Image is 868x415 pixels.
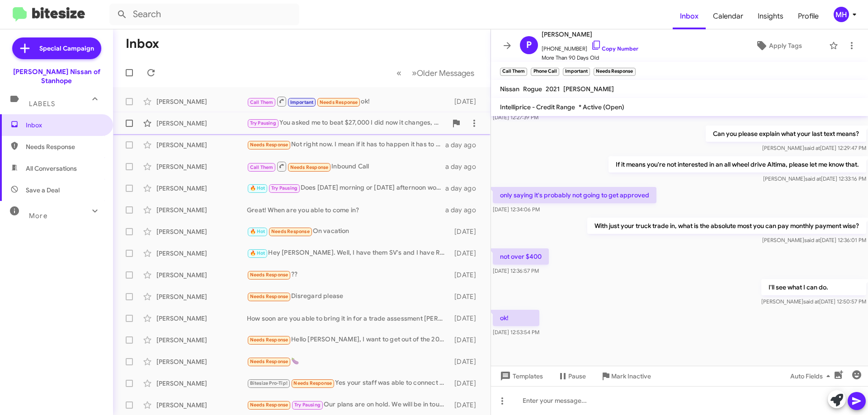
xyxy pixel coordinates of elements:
h1: Inbox [126,37,159,51]
div: MH [834,7,849,22]
div: [PERSON_NAME] [156,184,247,193]
span: said at [803,298,819,305]
button: Mark Inactive [593,368,658,384]
div: On vacation [247,226,450,237]
div: ?? [247,270,450,280]
a: Inbox [673,3,706,29]
span: Needs Response [250,337,288,343]
div: [DATE] [450,314,483,323]
span: Needs Response [271,228,310,234]
span: [DATE] 12:36:57 PM [493,267,539,274]
span: Special Campaign [39,44,94,53]
span: Call Them [250,99,274,105]
span: Bitesize Pro-Tip! [250,380,288,386]
p: Can you please explain what your last text means? [706,126,866,142]
div: [DATE] [450,357,483,366]
p: With just your truck trade in, what is the absolute most you can pay monthly payment wise? [587,218,866,234]
span: [PERSON_NAME] [DATE] 12:36:01 PM [762,237,866,243]
span: * Active (Open) [579,103,624,111]
button: Previous [391,64,407,82]
span: Templates [498,368,543,384]
span: Try Pausing [294,402,321,408]
div: a day ago [445,162,483,171]
span: [PERSON_NAME] [DATE] 12:29:47 PM [762,145,866,151]
span: 🔥 Hot [250,228,265,234]
p: If it means you're not interested in an all wheel drive Altima, please let me know that. [609,156,866,173]
span: All Conversations [26,164,77,173]
span: 🔥 Hot [250,185,265,191]
span: Nissan [500,85,519,93]
p: not over $400 [493,248,549,265]
button: Next [406,64,480,82]
div: [PERSON_NAME] [156,336,247,345]
p: I'll see what I can do. [761,279,866,295]
span: Needs Response [320,99,358,105]
div: Not right now. I mean if it has to happen it has to happen. [247,140,445,150]
button: Templates [491,368,550,384]
span: Profile [791,3,826,29]
span: Inbox [26,121,103,130]
div: ok! [247,96,450,107]
span: Mark Inactive [611,368,651,384]
span: [DATE] 12:53:54 PM [493,329,539,336]
span: [PERSON_NAME] [DATE] 12:50:57 PM [761,298,866,305]
button: Auto Fields [783,368,841,384]
div: [DATE] [450,292,483,301]
button: Apply Tags [732,37,825,54]
div: [DATE] [450,401,483,410]
div: Does [DATE] morning or [DATE] afternoon work for you? [247,183,445,193]
span: Needs Response [26,142,103,151]
div: Hello [PERSON_NAME], I want to get out of the 2023 Rogue I purchased brand new off the lot. Howev... [247,335,450,345]
button: Pause [550,368,593,384]
nav: Page navigation example [392,64,480,82]
span: Try Pausing [250,120,276,126]
span: Pause [568,368,586,384]
span: Older Messages [417,68,474,78]
a: Calendar [706,3,750,29]
div: Disregard please [247,291,450,302]
div: [DATE] [450,270,483,280]
div: Our plans are on hold. We will be in touch when we are ready. [247,400,450,410]
div: [PERSON_NAME] [156,97,247,106]
div: Inbound Call [247,161,445,172]
span: Needs Response [250,142,288,148]
div: 🍆 [247,356,450,367]
div: Yes your staff was able to connect with us about the pathfinder. However, a deal was not made to ... [247,378,450,388]
div: [PERSON_NAME] [156,379,247,388]
span: More Than 90 Days Old [542,53,638,62]
span: Needs Response [293,380,332,386]
div: a day ago [445,205,483,214]
div: [DATE] [450,227,483,236]
span: Save a Deal [26,186,60,195]
span: [DATE] 12:27:39 PM [493,114,538,121]
input: Search [109,4,299,25]
div: Great! When are you able to come in? [247,205,445,214]
div: a day ago [445,184,483,193]
span: Auto Fields [790,368,834,384]
div: [PERSON_NAME] [156,357,247,366]
a: Copy Number [591,45,638,52]
div: [PERSON_NAME] [156,314,247,323]
small: Important [563,68,590,76]
span: Try Pausing [271,185,297,191]
div: [PERSON_NAME] [156,162,247,171]
div: How soon are you able to bring it in for a trade assessment [PERSON_NAME]? [247,314,450,323]
p: only saying it's probably not going to get approved [493,187,656,203]
span: said at [805,175,821,182]
a: Insights [750,3,791,29]
span: Needs Response [290,164,329,170]
span: Intelliprice - Credit Range [500,103,575,111]
span: 2021 [546,85,560,93]
span: More [29,212,47,220]
div: [DATE] [450,97,483,106]
span: Important [290,99,314,105]
div: [DATE] [450,336,483,345]
span: 🔥 Hot [250,250,265,256]
span: [DATE] 12:34:06 PM [493,206,540,213]
div: [DATE] [450,249,483,258]
span: Labels [29,100,55,108]
small: Call Them [500,68,527,76]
